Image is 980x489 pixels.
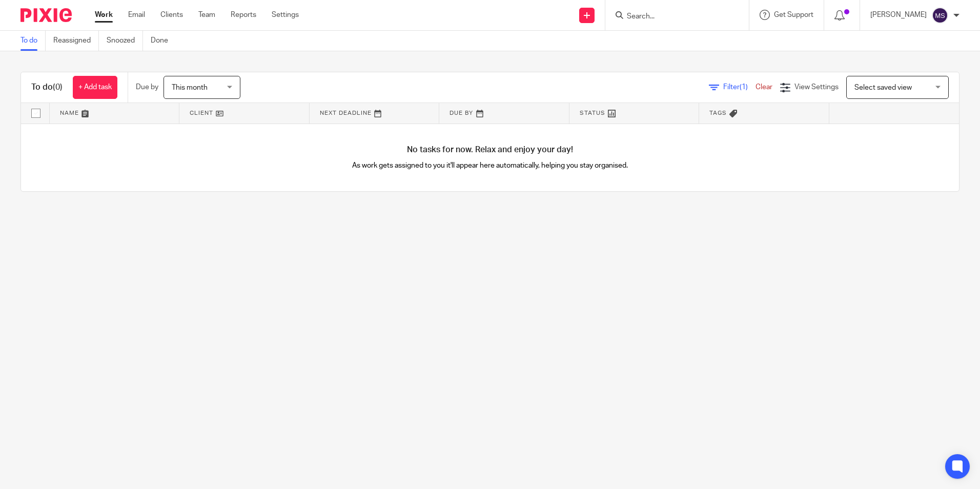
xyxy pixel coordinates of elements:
p: As work gets assigned to you it'll appear here automatically, helping you stay organised. [256,160,725,171]
span: (0) [53,83,63,91]
a: Email [128,10,145,20]
span: This month [172,84,208,91]
span: (1) [740,84,748,91]
span: Select saved view [854,84,912,91]
a: Work [95,10,113,20]
a: Clients [160,10,183,20]
input: Search [626,12,718,22]
span: Get Support [774,11,813,18]
p: Due by [136,82,158,92]
span: Filter [723,84,756,91]
a: Team [198,10,215,20]
span: View Settings [794,84,839,91]
h4: No tasks for now. Relax and enjoy your day! [21,145,959,155]
a: Reports [231,10,256,20]
h1: To do [31,82,63,93]
img: Pixie [21,8,72,22]
span: Tags [709,110,727,116]
a: Snoozed [107,31,143,51]
a: To do [21,31,46,51]
a: + Add task [73,76,117,99]
a: Reassigned [53,31,99,51]
a: Clear [756,84,772,91]
p: [PERSON_NAME] [870,10,927,20]
img: svg%3E [932,7,948,24]
a: Settings [272,10,299,20]
a: Done [151,31,176,51]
